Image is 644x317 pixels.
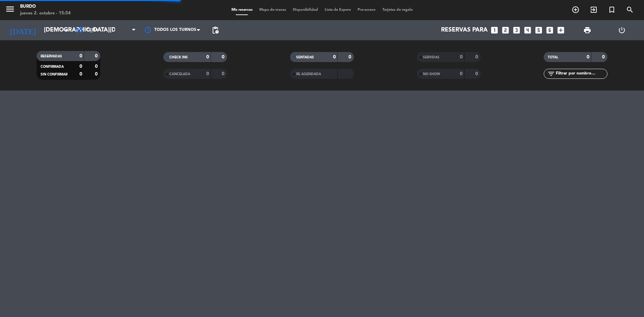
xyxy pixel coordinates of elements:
i: add_box [556,26,565,35]
i: looks_4 [523,26,532,35]
strong: 0 [475,71,479,76]
span: CANCELADA [169,72,190,76]
strong: 0 [475,55,479,59]
span: RESERVADAS [41,55,62,58]
span: NO SHOW [423,72,440,76]
span: CONFIRMADA [41,65,64,68]
i: power_settings_new [618,26,626,34]
strong: 0 [587,55,589,59]
span: SIN CONFIRMAR [41,73,67,76]
div: LOG OUT [604,20,639,40]
button: menu [5,4,15,16]
span: RE AGENDADA [296,72,321,76]
span: pending_actions [211,26,219,34]
i: add_circle_outline [572,6,580,14]
strong: 0 [348,55,353,59]
span: print [583,26,591,34]
span: Mis reservas [228,8,256,12]
strong: 0 [79,72,82,76]
i: menu [5,4,15,14]
i: [DATE] [5,23,41,38]
i: looks_5 [534,26,543,35]
span: Mapa de mesas [256,8,289,12]
span: Tarjetas de regalo [379,8,416,12]
span: Pre-acceso [354,8,379,12]
i: arrow_drop_down [62,26,70,34]
span: SERVIDAS [423,56,439,59]
strong: 0 [95,72,99,76]
span: Cena [87,28,98,33]
i: turned_in_not [608,6,616,14]
strong: 0 [95,54,99,58]
i: looks_two [501,26,510,35]
strong: 0 [79,64,82,69]
span: Lista de Espera [321,8,354,12]
i: looks_3 [512,26,521,35]
input: Filtrar por nombre... [555,70,607,77]
strong: 0 [333,55,336,59]
div: jueves 2. octubre - 15:54 [20,10,71,17]
strong: 0 [222,71,226,76]
span: SENTADAS [296,56,314,59]
strong: 0 [79,54,82,58]
span: Reservas para [441,27,488,34]
i: looks_6 [545,26,554,35]
span: Disponibilidad [289,8,321,12]
strong: 0 [95,64,99,69]
span: TOTAL [548,56,558,59]
i: filter_list [547,70,555,78]
strong: 0 [602,55,606,59]
strong: 0 [222,55,226,59]
strong: 0 [206,71,209,76]
i: exit_to_app [590,6,598,14]
i: search [626,6,634,14]
strong: 0 [460,71,463,76]
strong: 0 [206,55,209,59]
div: Burdo [20,3,71,10]
i: looks_one [490,26,499,35]
span: CHECK INS [169,56,188,59]
strong: 0 [460,55,463,59]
